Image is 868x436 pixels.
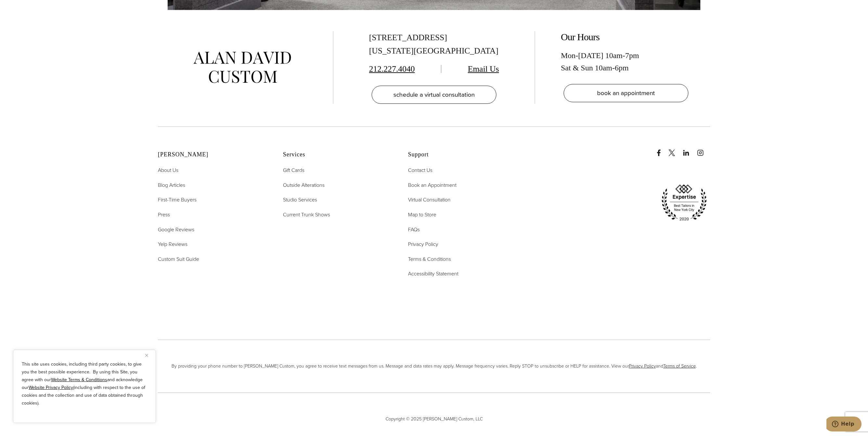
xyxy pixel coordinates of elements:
[658,182,710,224] img: expertise, best tailors in new york city 2020
[158,240,187,248] a: Yelp Reviews
[158,226,194,233] span: Google Reviews
[158,166,178,174] span: About Us
[158,211,170,219] a: Press
[158,166,267,263] nav: Alan David Footer Nav
[158,181,185,189] span: Blog Articles
[826,417,862,433] iframe: Opens a widget where you can chat to one of our agents
[408,166,432,174] span: Contact Us
[51,376,107,383] a: Website Terms & Conditions
[669,143,682,156] a: x/twitter
[408,196,451,204] a: Virtual Consultation
[158,166,178,175] a: About Us
[369,31,499,58] div: [STREET_ADDRESS] [US_STATE][GEOGRAPHIC_DATA]
[597,88,655,98] span: book an appointment
[22,360,147,407] p: This site uses cookies, including third party cookies, to give you the best possible experience. ...
[468,64,499,74] a: Email Us
[283,166,304,175] a: Gift Cards
[663,363,696,369] a: Terms of Service
[158,196,197,204] a: First-Time Buyers
[283,211,330,219] a: Current Trunk Shows
[194,52,291,83] img: alan david custom
[408,225,420,234] a: FAQs
[283,151,392,158] h2: Services
[158,196,197,203] span: First-Time Buyers
[158,181,185,189] a: Blog Articles
[408,166,517,278] nav: Support Footer Nav
[656,143,667,156] a: Facebook
[629,363,656,369] a: Privacy Policy
[408,211,436,218] span: Map to Store
[408,181,456,189] span: Book an Appointment
[408,255,451,263] span: Terms & Conditions
[283,181,325,189] span: Outside Alterations
[158,225,194,234] a: Google Reviews
[145,351,153,359] button: Close
[283,196,317,204] a: Studio Services
[697,143,710,156] a: instagram
[158,363,710,370] span: By providing your phone number to [PERSON_NAME] Custom, you agree to receive text messages from u...
[408,196,451,203] span: Virtual Consultation
[683,143,696,156] a: linkedin
[372,86,496,104] a: schedule a virtual consultation
[408,240,438,248] span: Privacy Policy
[369,64,415,74] a: 212.227.4040
[145,354,148,357] img: Close
[283,211,330,218] span: Current Trunk Shows
[283,166,392,219] nav: Services Footer Nav
[408,240,438,248] a: Privacy Policy
[158,255,199,263] span: Custom Suit Guide
[393,90,475,99] span: schedule a virtual consultation
[29,384,73,391] a: Website Privacy Policy
[408,270,458,277] span: Accessibility Statement
[408,151,517,158] h2: Support
[283,166,304,174] span: Gift Cards
[158,240,187,248] span: Yelp Reviews
[408,181,456,189] a: Book an Appointment
[408,211,436,219] a: Map to Store
[283,196,317,203] span: Studio Services
[561,49,691,74] div: Mon-[DATE] 10am-7pm Sat & Sun 10am-6pm
[408,166,432,175] a: Contact Us
[408,226,420,233] span: FAQs
[408,255,451,263] a: Terms & Conditions
[158,416,710,423] span: Copyright © 2025 [PERSON_NAME] Custom, LLC
[158,211,170,218] span: Press
[561,31,691,43] h2: Our Hours
[158,255,199,263] a: Custom Suit Guide
[283,181,325,189] a: Outside Alterations
[408,270,458,278] a: Accessibility Statement
[564,84,688,102] a: book an appointment
[158,151,267,158] h2: [PERSON_NAME]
